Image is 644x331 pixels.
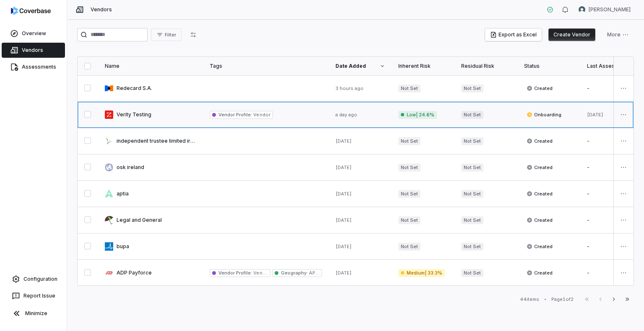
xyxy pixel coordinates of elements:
button: Create Vendor [548,28,595,41]
td: - [580,233,643,260]
span: Created [527,138,553,144]
div: 44 items [520,296,539,303]
span: Vendor Profile : [218,270,252,276]
div: Last Assessed [587,63,636,69]
div: Date Added [335,63,385,69]
span: Created [527,243,553,250]
div: Name [105,63,196,69]
span: Geography : [281,270,308,276]
a: Assessments [2,59,65,74]
span: [DATE] [335,138,352,144]
span: Vendor Profile : [218,112,252,118]
a: Configuration [3,272,63,287]
div: Residual Risk [461,63,511,69]
span: Not Set [398,85,421,92]
td: - [580,154,643,181]
span: Vendor [252,112,270,118]
span: Onboarding [527,111,561,118]
a: Overview [2,26,65,41]
span: Low | 24.6% [398,111,437,119]
button: Report Issue [3,288,63,303]
span: Created [527,190,553,197]
span: [DATE] [335,244,352,249]
span: a day ago [335,112,357,118]
span: Medium | 33.3% [398,269,445,277]
span: Not Set [398,137,421,145]
span: [DATE] [335,164,352,170]
button: More [602,28,634,41]
div: Inherent Risk [398,63,448,69]
span: [DATE] [335,270,352,276]
td: - [580,207,643,233]
span: 3 hours ago [335,85,364,91]
div: Status [524,63,574,69]
button: Filter [151,28,182,41]
div: Page 1 of 2 [551,296,574,303]
span: Not Set [461,269,483,277]
span: Not Set [461,111,483,119]
span: Not Set [461,216,483,224]
div: • [544,296,546,302]
span: Filter [165,32,176,38]
div: Tags [210,63,322,69]
img: Murdo Thomson avatar [579,6,585,13]
span: [PERSON_NAME] [589,6,631,13]
span: Vendor [252,270,270,276]
span: Not Set [461,137,483,145]
td: - [580,181,643,207]
span: Created [527,217,553,223]
span: Vendors [91,6,112,13]
span: Not Set [398,190,421,198]
span: Not Set [461,190,483,198]
span: Not Set [398,216,421,224]
span: APAC [308,270,322,276]
span: Not Set [461,243,483,251]
td: - [580,260,643,286]
span: [DATE] [335,217,352,223]
span: [DATE] [587,112,603,118]
td: - [580,128,643,154]
span: Not Set [461,164,483,172]
span: Created [527,85,553,92]
span: Not Set [398,243,421,251]
span: Not Set [398,164,421,172]
button: Murdo Thomson avatar[PERSON_NAME] [574,3,636,16]
span: Created [527,164,553,171]
span: Created [527,269,553,276]
span: [DATE] [335,191,352,197]
td: - [580,75,643,102]
span: Not Set [461,85,483,92]
button: Minimize [3,305,63,322]
button: Export as Excel [485,28,542,41]
a: Vendors [2,43,65,58]
img: logo-D7KZi-bG.svg [11,7,51,15]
